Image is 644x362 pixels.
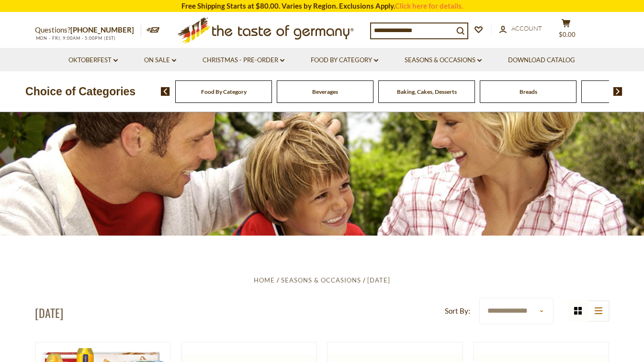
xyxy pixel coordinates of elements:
a: Oktoberfest [68,55,118,66]
a: [PHONE_NUMBER] [70,25,134,34]
p: Questions? [35,24,141,36]
a: Click here for details. [395,1,463,10]
img: previous arrow [161,87,170,96]
a: Food By Category [201,88,247,95]
a: [DATE] [367,276,390,284]
span: MON - FRI, 9:00AM - 5:00PM (EST) [35,35,116,41]
a: Download Catalog [508,55,575,66]
a: Seasons & Occasions [405,55,482,66]
label: Sort By: [445,305,470,317]
a: Account [499,23,542,34]
button: $0.00 [552,19,581,43]
img: next arrow [613,87,622,96]
h1: [DATE] [35,305,63,320]
a: Breads [520,88,537,95]
a: Seasons & Occasions [281,276,361,284]
a: Food By Category [311,55,378,66]
a: Home [254,276,275,284]
a: Baking, Cakes, Desserts [397,88,457,95]
span: $0.00 [559,31,576,38]
a: Beverages [312,88,338,95]
span: Account [511,24,542,32]
a: On Sale [144,55,176,66]
a: Christmas - PRE-ORDER [203,55,284,66]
